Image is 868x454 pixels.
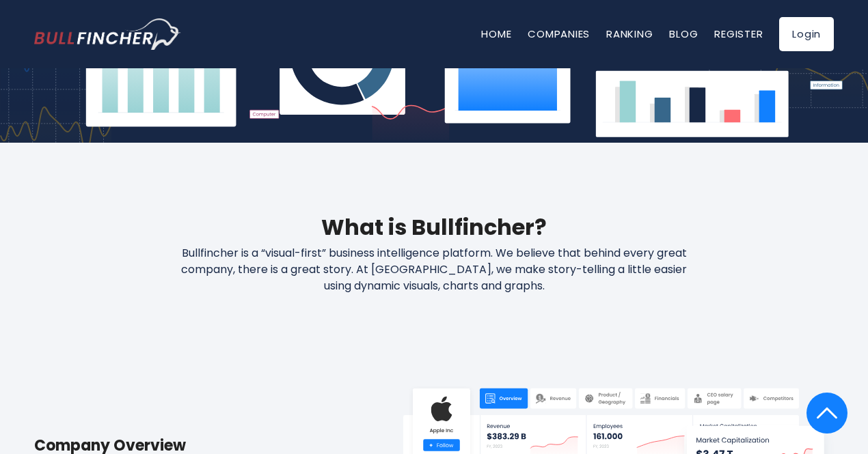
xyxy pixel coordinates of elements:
a: Ranking [606,27,653,41]
a: Go to homepage [34,18,181,50]
a: Register [714,27,763,41]
a: Home [481,27,511,41]
h2: What is Bullfincher? [34,211,834,244]
a: Login [779,17,834,51]
a: Blog [669,27,698,41]
p: Bullfincher is a “visual-first” business intelligence platform. We believe that behind every grea... [142,245,727,294]
img: bullfincher logo [34,18,181,50]
a: Companies [528,27,590,41]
